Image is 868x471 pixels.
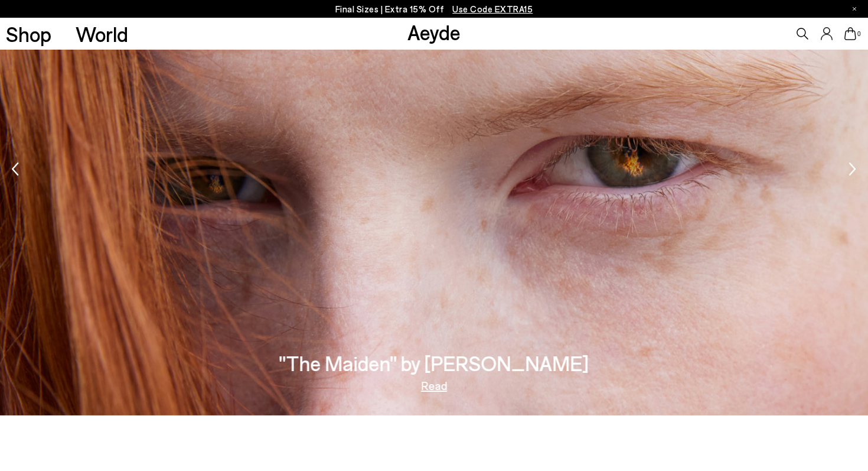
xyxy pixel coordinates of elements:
span: 0 [856,31,862,37]
div: Previous slide [12,156,19,186]
p: Final Sizes | Extra 15% Off [335,2,533,17]
h3: "The Maiden" by [PERSON_NAME] [279,353,589,373]
span: Navigate to /collections/ss25-final-sizes [452,4,533,14]
a: Read [421,379,447,391]
a: World [76,24,128,44]
a: Shop [6,24,51,44]
div: Next slide [849,156,856,186]
a: Aeyde [407,20,461,44]
a: 0 [844,27,856,40]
